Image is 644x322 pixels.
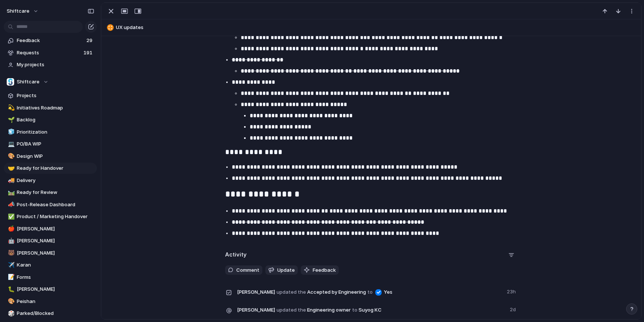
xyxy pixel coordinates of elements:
button: Shiftcare [4,76,97,87]
a: 🎲Parked/Blocked [4,308,97,319]
div: 🎨 [8,152,13,160]
a: 🤝Ready for Handover [4,163,97,174]
button: shiftcare [3,5,42,17]
span: Peishan [17,298,94,305]
span: updated the [277,288,306,296]
div: ✅ [8,213,13,221]
button: 🛤️ [7,189,14,196]
a: ✅Product / Marketing Handover [4,211,97,222]
div: 🎨Peishan [4,296,97,307]
span: PO/BA WIP [17,140,94,148]
div: 🎨 [8,297,13,306]
span: Backlog [17,116,94,124]
span: Engineering owner [237,305,505,315]
span: Design WIP [17,153,94,160]
button: 🤖 [7,237,14,245]
button: 💻 [7,140,14,148]
a: 📣Post-Release Dashboard [4,199,97,210]
a: My projects [4,59,97,70]
span: Yes [384,288,392,296]
button: 📣 [7,201,14,208]
span: [PERSON_NAME] [237,306,275,314]
div: ✈️ [8,261,13,270]
span: Parked/Blocked [17,310,94,317]
span: 191 [83,49,94,57]
span: [PERSON_NAME] [17,237,94,245]
span: Comment [236,267,259,274]
span: Requests [17,49,81,57]
button: ✅ [7,213,14,220]
span: Update [277,267,295,274]
div: 🐛 [8,285,13,294]
div: 🧊 [8,128,13,136]
span: Karan [17,261,94,269]
span: [PERSON_NAME] [17,286,94,293]
button: ✈️ [7,261,14,269]
div: 📝Forms [4,272,97,283]
div: 🎲 [8,309,13,318]
span: [PERSON_NAME] [17,225,94,233]
a: 💫Initiatives Roadmap [4,102,97,114]
span: to [352,306,357,314]
span: 29 [86,37,94,44]
span: Forms [17,274,94,281]
a: Feedback29 [4,35,97,46]
div: 🤖 [8,237,13,245]
a: 🐛[PERSON_NAME] [4,284,97,295]
span: [PERSON_NAME] [237,288,275,296]
div: 🌱 [8,116,13,124]
a: 🍎[PERSON_NAME] [4,223,97,235]
a: 🚚Delivery [4,175,97,186]
span: Accepted by Engineering [237,287,502,297]
a: ✈️Karan [4,259,97,271]
button: Comment [225,265,262,275]
button: 🧊 [7,128,14,136]
button: 📝 [7,274,14,281]
a: 🧊Prioritization [4,127,97,138]
div: 🛤️Ready for Review [4,187,97,198]
span: Projects [17,92,94,99]
span: shiftcare [7,7,29,15]
span: My projects [17,61,94,68]
button: 🍎 [7,225,14,233]
div: 🐻 [8,249,13,257]
span: Suyog KC [359,306,382,314]
span: Feedback [17,37,84,44]
span: to [367,288,373,296]
span: Delivery [17,177,94,184]
div: 🚚 [8,176,13,185]
a: 🌱Backlog [4,114,97,125]
div: 🤝 [8,164,13,173]
span: [PERSON_NAME] [17,249,94,257]
span: Ready for Review [17,189,94,196]
button: 🐻 [7,249,14,257]
a: 🤖[PERSON_NAME] [4,235,97,246]
span: Post-Release Dashboard [17,201,94,208]
a: 🎨Design WIP [4,151,97,162]
a: 🐻[PERSON_NAME] [4,248,97,259]
a: Projects [4,90,97,101]
span: Shiftcare [17,78,40,86]
button: Feedback [301,265,339,275]
button: 🐛 [7,286,14,293]
button: Update [265,265,298,275]
div: 💻 [8,140,13,149]
div: 📣 [8,200,13,209]
div: 💻PO/BA WIP [4,138,97,150]
button: 🚚 [7,177,14,184]
span: 23h [507,287,517,296]
div: 🛤️ [8,188,13,197]
span: Initiatives Roadmap [17,104,94,112]
a: Requests191 [4,47,97,58]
